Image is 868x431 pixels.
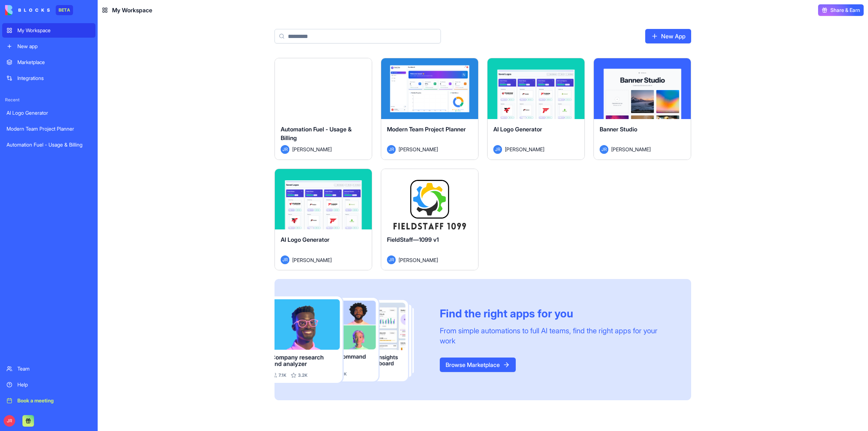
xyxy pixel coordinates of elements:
[2,23,95,38] a: My Workspace
[440,307,674,320] div: Find the right apps for you
[399,145,438,153] span: [PERSON_NAME]
[2,138,95,152] a: Automation Fuel - Usage & Billing
[611,145,651,153] span: [PERSON_NAME]
[17,381,91,388] div: Help
[505,145,544,153] span: [PERSON_NAME]
[281,126,352,141] span: Automation Fuel - Usage & Billing
[2,55,95,69] a: Marketplace
[4,415,15,427] span: JR
[56,5,73,15] div: BETA
[600,126,637,133] span: Banner Studio
[381,58,478,160] a: Modern Team Project PlannerJR[PERSON_NAME]
[387,145,396,154] span: JR
[2,393,95,408] a: Book a meeting
[818,4,864,16] button: Share & Earn
[5,5,50,15] img: logo
[275,296,428,383] img: Frame_181_egmpey.png
[292,256,332,264] span: [PERSON_NAME]
[7,141,91,148] div: Automation Fuel - Usage & Billing
[2,122,95,136] a: Modern Team Project Planner
[281,255,289,264] span: JR
[399,256,438,264] span: [PERSON_NAME]
[17,27,91,34] div: My Workspace
[493,145,502,154] span: JR
[2,39,95,54] a: New app
[17,43,91,50] div: New app
[17,365,91,372] div: Team
[17,397,91,404] div: Book a meeting
[387,255,396,264] span: JR
[112,6,152,14] span: My Workspace
[440,358,516,372] a: Browse Marketplace
[2,106,95,120] a: AI Logo Generator
[2,71,95,85] a: Integrations
[387,236,439,243] span: FieldStaff—1099 v1
[440,326,674,346] div: From simple automations to full AI teams, find the right apps for your work
[2,362,95,376] a: Team
[600,145,608,154] span: JR
[275,169,372,271] a: AI Logo GeneratorJR[PERSON_NAME]
[2,97,95,103] span: Recent
[487,58,585,160] a: AI Logo GeneratorJR[PERSON_NAME]
[5,5,73,15] a: BETA
[2,377,95,392] a: Help
[275,58,372,160] a: Automation Fuel - Usage & BillingJR[PERSON_NAME]
[7,125,91,132] div: Modern Team Project Planner
[7,109,91,117] div: AI Logo Generator
[281,236,329,243] span: AI Logo Generator
[493,126,542,133] span: AI Logo Generator
[645,29,691,43] a: New App
[830,7,860,14] span: Share & Earn
[17,59,91,66] div: Marketplace
[387,126,466,133] span: Modern Team Project Planner
[281,145,289,154] span: JR
[17,75,91,82] div: Integrations
[292,145,332,153] span: [PERSON_NAME]
[593,58,691,160] a: Banner StudioJR[PERSON_NAME]
[381,169,478,271] a: FieldStaff—1099 v1JR[PERSON_NAME]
